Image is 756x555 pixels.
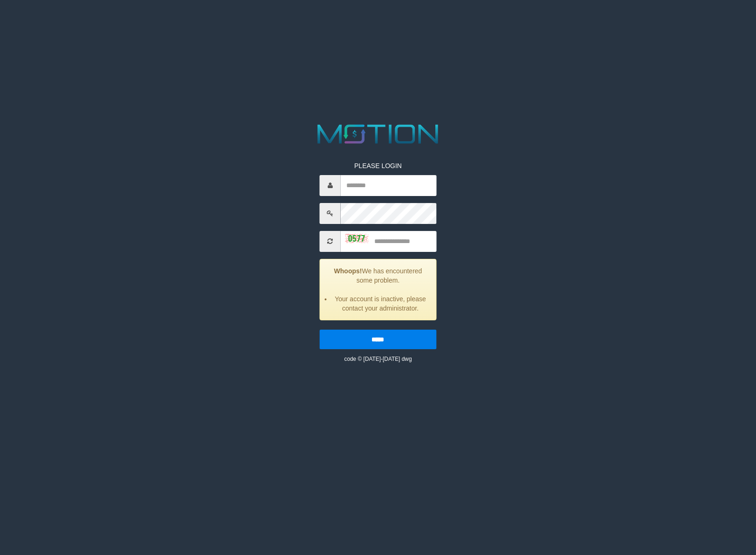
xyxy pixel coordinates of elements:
[332,294,429,313] li: Your account is inactive, please contact your administrator.
[312,121,444,147] img: MOTION_logo.png
[334,267,362,275] strong: Whoops!
[320,161,436,170] p: PLEASE LOGIN
[344,356,412,362] small: code © [DATE]-[DATE] dwg
[345,234,369,243] img: captcha
[320,259,436,320] div: We has encountered some problem.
